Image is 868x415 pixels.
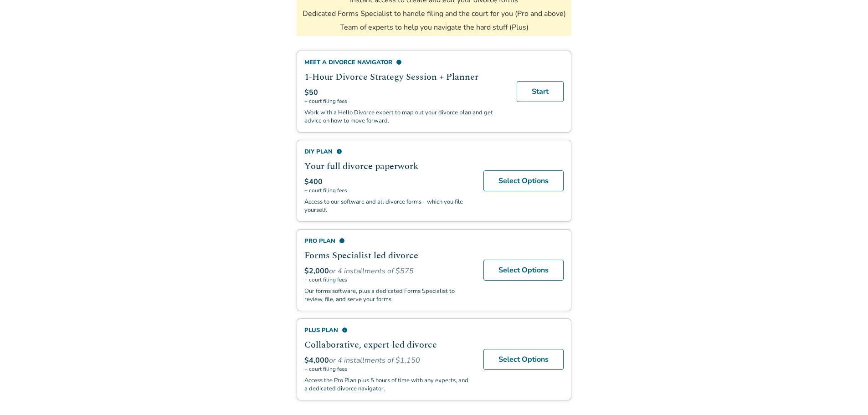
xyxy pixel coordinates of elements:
div: or 4 installments of $1,150 [304,355,473,365]
p: Work with a Hello Divorce expert to map out your divorce plan and get advice on how to move forward. [304,108,506,125]
span: info [339,238,345,244]
p: Our forms software, plus a dedicated Forms Specialist to review, file, and serve your forms. [304,287,473,303]
p: Access the Pro Plan plus 5 hours of time with any experts, and a dedicated divorce navigator. [304,376,473,393]
h2: Collaborative, expert-led divorce [304,338,473,352]
li: Dedicated Forms Specialist to handle filing and the court for you (Pro and above) [303,9,566,19]
span: info [336,149,342,154]
p: Access to our software and all divorce forms - which you file yourself. [304,198,473,214]
span: $4,000 [304,355,329,365]
span: info [396,59,402,65]
h2: Forms Specialist led divorce [304,249,473,262]
li: Team of experts to help you navigate the hard stuff (Plus) [340,22,529,32]
span: + court filing fees [304,276,473,283]
span: + court filing fees [304,97,506,105]
a: Select Options [483,349,564,370]
span: $2,000 [304,266,329,276]
div: DIY Plan [304,148,473,156]
h2: 1-Hour Divorce Strategy Session + Planner [304,70,506,84]
span: + court filing fees [304,187,473,194]
span: + court filing fees [304,365,473,373]
div: or 4 installments of $575 [304,266,473,276]
div: Meet a divorce navigator [304,58,506,67]
div: Pro Plan [304,237,473,245]
span: info [342,327,348,333]
div: Plus Plan [304,326,473,334]
a: Start [517,81,564,102]
span: $400 [304,177,323,187]
span: $50 [304,87,318,97]
a: Select Options [483,260,564,281]
iframe: Chat Widget [822,371,868,415]
h2: Your full divorce paperwork [304,159,473,173]
a: Select Options [483,170,564,191]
